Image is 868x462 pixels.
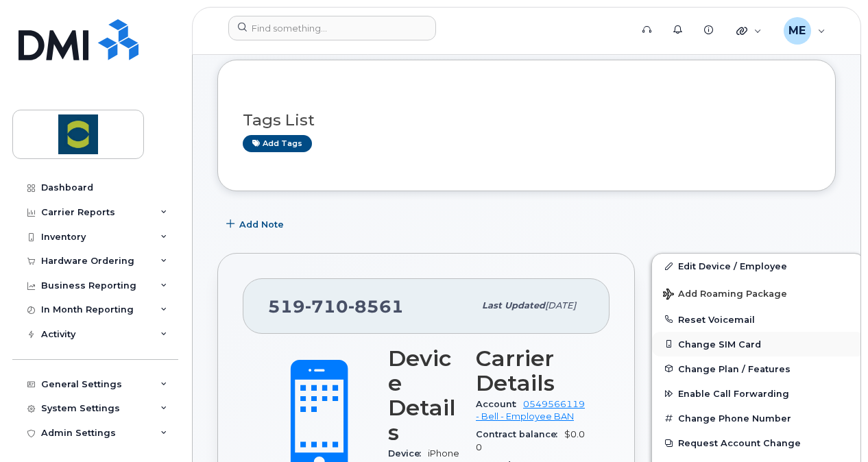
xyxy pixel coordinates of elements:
span: $0.00 [476,429,585,452]
button: Change SIM Card [652,332,865,356]
a: Add tags [243,135,312,152]
span: 519 [268,296,404,317]
span: Enable Call Forwarding [678,389,789,399]
span: Contract balance [476,429,564,439]
span: Add Note [239,218,284,231]
span: 8561 [348,296,404,317]
h3: Device Details [388,346,459,445]
button: Add Roaming Package [652,279,865,307]
span: Account [476,399,523,409]
button: Change Phone Number [652,406,865,430]
h3: Carrier Details [476,346,585,396]
div: Quicklinks [727,17,771,45]
button: Change Plan / Features [652,356,865,381]
a: Edit Device / Employee [652,254,865,278]
a: 0549566119 - Bell - Employee BAN [476,399,585,422]
span: Device [388,448,428,459]
span: Add Roaming Package [663,289,787,302]
button: Request Account Change [652,430,865,455]
span: 710 [305,296,348,317]
h3: Tags List [243,112,810,129]
div: Maria Espinoza [774,17,835,45]
button: Add Note [217,212,296,236]
span: Change Plan / Features [678,363,791,374]
button: Enable Call Forwarding [652,381,865,406]
span: Last updated [482,300,545,311]
span: [DATE] [545,300,576,311]
button: Reset Voicemail [652,307,865,332]
span: ME [788,23,806,39]
input: Find something... [228,16,436,40]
